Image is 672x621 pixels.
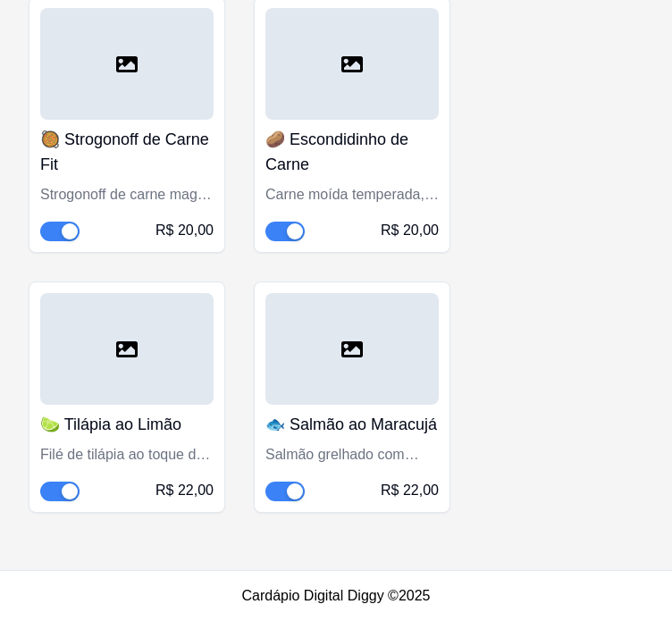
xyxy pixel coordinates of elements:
div: Carne moída temperada, coberta por purê de batata-doce cremoso e arroz integral soltinho. [265,184,439,206]
div: Strogonoff de carne magra na versão leve, servido com arroz integral e brócolis. [40,184,214,206]
div: Filé de tilápia ao toque de limão, com arroz integral, couve-flor no vapor e cenoura fresquinha. [40,444,214,466]
h4: 🐟 Salmão ao Maracujá [265,412,439,437]
div: R$ 20,00 [381,220,439,241]
div: R$ 22,00 [381,480,439,501]
div: Salmão grelhado com molho de maracujá leve, servido com arroz integral e brócolis. [265,444,439,466]
div: R$ 22,00 [155,480,214,501]
h4: 🥔 Escondidinho de Carne [265,127,439,177]
div: R$ 20,00 [155,220,214,241]
h4: 🍋‍🟩 Tilápia ao Limão [40,412,214,437]
h4: 🥘 Strogonoff de Carne Fit [40,127,214,177]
